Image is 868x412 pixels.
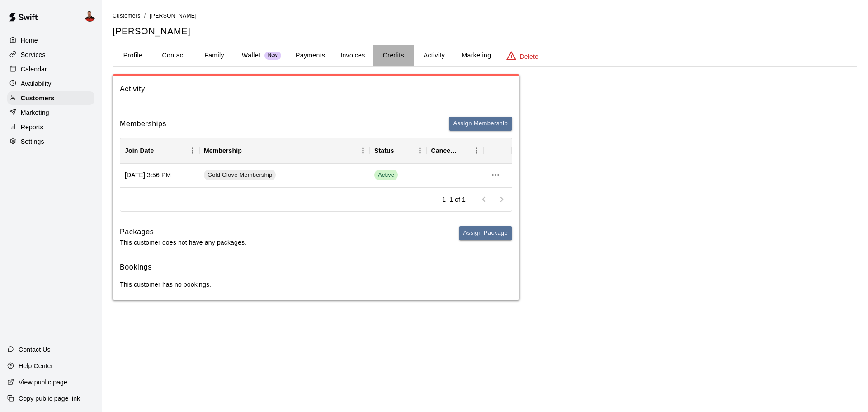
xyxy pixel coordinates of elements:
[120,280,512,289] p: This customer has no bookings.
[113,45,153,66] button: Profile
[19,345,51,354] p: Contact Us
[113,12,141,19] a: Customers
[120,261,512,273] h6: Bookings
[373,45,414,66] button: Credits
[7,77,94,90] a: Availability
[186,144,199,157] button: Menu
[442,195,466,204] p: 1–1 of 1
[85,11,95,22] img: Ryan Nail
[370,138,427,163] div: Status
[264,52,281,58] span: New
[449,117,512,131] button: Assign Membership
[470,144,483,157] button: Menu
[19,361,53,370] p: Help Center
[7,48,94,62] a: Services
[332,45,373,66] button: Invoices
[113,25,857,38] h5: [PERSON_NAME]
[21,36,38,45] p: Home
[520,52,538,61] p: Delete
[199,138,370,163] div: Membership
[21,123,43,132] p: Reports
[374,170,398,180] span: Active
[154,144,166,157] button: Sort
[288,45,332,66] button: Payments
[120,138,199,163] div: Join Date
[488,167,503,183] button: more actions
[83,7,102,25] div: Ryan Nail
[21,50,46,59] p: Services
[394,144,407,157] button: Sort
[242,144,255,157] button: Sort
[7,106,94,119] a: Marketing
[120,83,512,95] span: Activity
[194,45,235,66] button: Family
[7,120,94,134] a: Reports
[125,138,154,163] div: Join Date
[21,108,49,117] p: Marketing
[21,94,54,103] p: Customers
[414,45,454,66] button: Activity
[19,394,80,403] p: Copy public page link
[459,226,512,240] button: Assign Package
[431,138,458,163] div: Cancel Date
[150,13,197,19] span: [PERSON_NAME]
[454,45,498,66] button: Marketing
[374,171,398,180] span: Active
[153,45,194,66] button: Contact
[204,171,276,180] span: Gold Glove Membership
[144,11,146,20] li: /
[204,170,279,180] a: Gold Glove Membership
[120,238,246,247] p: This customer does not have any packages.
[7,62,94,76] a: Calendar
[21,65,47,74] p: Calendar
[21,79,52,88] p: Availability
[21,137,44,146] p: Settings
[19,378,67,387] p: View public page
[120,226,246,238] h6: Packages
[7,91,94,105] a: Customers
[356,144,370,157] button: Menu
[113,45,857,66] div: basic tabs example
[113,11,857,21] nav: breadcrumb
[204,138,242,163] div: Membership
[113,13,141,19] span: Customers
[242,51,261,60] p: Wallet
[457,144,470,157] button: Sort
[413,144,427,157] button: Menu
[7,135,94,148] a: Settings
[427,138,484,163] div: Cancel Date
[7,33,94,47] a: Home
[120,164,199,187] div: [DATE] 3:56 PM
[374,138,394,163] div: Status
[120,118,166,130] h6: Memberships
